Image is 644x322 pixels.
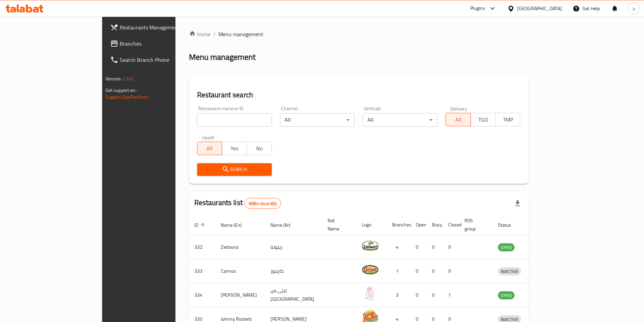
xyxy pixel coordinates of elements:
[427,283,443,307] td: 0
[387,259,410,283] td: 1
[246,142,271,155] button: No
[189,52,256,63] h2: Menu management
[265,259,322,283] td: كارينوز
[197,90,521,100] h2: Restaurant search
[221,221,251,229] span: Name (En)
[197,163,272,176] button: Search
[225,144,244,153] span: Yes
[363,113,437,127] div: All
[194,221,207,229] span: ID
[410,235,427,259] td: 0
[362,237,379,254] img: Zeitouna
[450,106,467,111] label: Delivery
[105,19,210,35] a: Restaurants Management
[474,115,493,125] span: TGO
[213,30,216,38] li: /
[328,217,348,233] span: Ref. Name
[280,113,355,127] div: All
[105,52,210,68] a: Search Branch Phone
[197,142,222,155] button: All
[498,221,520,229] span: Status
[498,292,515,299] span: OPEN
[443,215,459,235] th: Closed
[222,142,247,155] button: Yes
[362,261,379,278] img: Carinos
[249,144,269,153] span: No
[270,221,299,229] span: Name (Ar)
[105,35,210,52] a: Branches
[633,5,635,12] span: a
[498,243,515,251] div: OPEN
[105,86,137,95] span: Get support on:
[471,113,496,126] button: TGO
[215,259,265,283] td: Carinos
[265,283,322,307] td: ليلى من [GEOGRAPHIC_DATA]
[105,93,148,101] a: Support.OpsPlatform
[509,195,526,212] div: Export file
[427,259,443,283] td: 0
[427,235,443,259] td: 0
[362,285,379,302] img: Leila Min Lebnan
[464,217,484,233] span: POS group
[244,198,281,209] div: Total records count
[356,215,387,235] th: Logo
[446,113,471,126] button: All
[202,165,266,174] span: Search
[495,113,520,126] button: TMP
[498,268,521,275] span: INACTIVE
[245,200,281,207] span: 6084 record(s)
[410,283,427,307] td: 0
[215,283,265,307] td: [PERSON_NAME]
[189,30,529,38] nav: breadcrumb
[265,235,322,259] td: زيتونة
[387,283,410,307] td: 3
[218,30,263,38] span: Menu management
[410,259,427,283] td: 0
[202,135,214,140] label: Upsell
[443,235,459,259] td: 0
[498,244,515,251] span: OPEN
[410,215,427,235] th: Open
[387,235,410,259] td: 4
[194,198,281,209] h2: Restaurants list
[200,144,219,153] span: All
[215,235,265,259] td: Zeitouna
[470,4,485,13] div: Plugins
[498,115,518,125] span: TMP
[120,40,204,48] span: Branches
[449,115,468,125] span: All
[427,215,443,235] th: Busy
[517,5,562,12] div: [GEOGRAPHIC_DATA]
[120,56,204,64] span: Search Branch Phone
[387,215,410,235] th: Branches
[443,259,459,283] td: 0
[105,74,122,83] span: Version:
[123,74,134,83] span: 1.0.0
[197,113,272,127] input: Search for restaurant name or ID..
[443,283,459,307] td: 1
[120,23,204,31] span: Restaurants Management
